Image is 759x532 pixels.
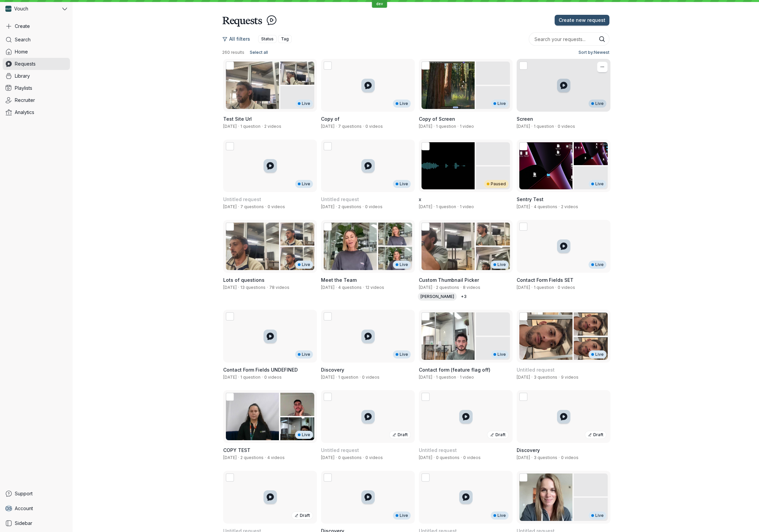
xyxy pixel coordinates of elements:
[517,204,530,209] span: Created by Nathan Weinstock
[534,455,557,460] span: 3 questions
[237,285,240,290] span: ·
[558,285,575,290] span: 0 videos
[530,204,534,210] span: ·
[222,50,244,55] span: 260 results
[223,285,237,290] span: Created by Pro Teale
[557,204,561,210] span: ·
[264,124,281,129] span: 2 videos
[268,204,285,209] span: 0 videos
[237,375,240,380] span: ·
[534,375,557,380] span: 3 questions
[223,455,237,460] span: Created by Nathan Weinstock
[247,48,271,56] button: Select all
[15,85,32,91] span: Playlists
[463,455,481,460] span: 0 videos
[530,285,534,290] span: ·
[15,490,33,497] span: Support
[15,48,28,55] span: Home
[517,124,530,129] span: Created by Daniel Shein
[278,35,292,43] button: Tag
[436,455,460,460] span: 0 questions
[365,455,383,460] span: 0 videos
[436,285,459,290] span: 2 questions
[432,375,436,380] span: ·
[321,367,344,373] span: Discovery
[456,375,460,380] span: ·
[517,455,530,460] span: Created by Nathan Weinstock
[261,36,274,42] span: Status
[223,204,237,209] span: Created by Ben
[534,124,554,129] span: 1 question
[436,124,456,129] span: 1 question
[14,5,28,12] span: Vouch
[264,455,267,460] span: ·
[561,204,578,209] span: 2 videos
[9,505,13,512] span: S
[419,447,457,453] span: Untitled request
[517,447,540,453] span: Discovery
[3,34,70,46] a: Search
[3,502,70,515] a: DSAccount
[338,455,362,460] span: 0 questions
[229,36,250,42] span: All filters
[436,375,456,380] span: 1 question
[362,285,365,290] span: ·
[436,204,456,209] span: 1 question
[517,375,530,380] span: Created by Daniel Shein
[321,285,334,290] span: Created by Ben
[222,34,254,44] button: All filters
[365,124,383,129] span: 0 videos
[338,204,361,209] span: 2 questions
[240,285,266,290] span: 13 questions
[321,204,334,209] span: Created by Ben
[223,367,298,373] span: Contact Form Fields UNDEFINED
[463,285,480,290] span: 8 videos
[557,375,561,380] span: ·
[223,375,237,380] span: Created by Nathan Weinstock
[517,196,544,202] span: Sentry Test
[3,3,70,15] button: Vouch avatarVouch
[223,277,265,283] span: Lots of questions
[419,367,490,373] span: Contact form (feature flag off)
[334,455,338,460] span: ·
[561,375,578,380] span: 9 videos
[15,109,34,116] span: Analytics
[554,124,558,129] span: ·
[419,455,432,460] span: Created by Nathan Weinstock
[561,455,578,460] span: 0 videos
[362,455,365,460] span: ·
[459,285,463,290] span: ·
[321,124,334,129] span: Created by Stephane
[5,505,9,512] span: D
[266,285,269,290] span: ·
[258,35,277,43] button: Status
[3,106,70,118] a: Analytics
[460,124,474,129] span: 1 video
[432,204,436,210] span: ·
[534,204,557,209] span: 4 questions
[432,285,436,290] span: ·
[15,61,36,67] span: Requests
[530,455,534,460] span: ·
[237,124,240,129] span: ·
[597,62,608,72] button: More actions
[419,277,479,283] span: Custom Thumbnail Picker
[338,285,362,290] span: 4 questions
[3,82,70,94] a: Playlists
[432,124,436,129] span: ·
[3,94,70,106] a: Recruiter
[240,375,261,380] span: 1 question
[321,455,334,460] span: Created by Nathan Weinstock
[281,36,289,42] span: Tag
[237,204,240,210] span: ·
[15,520,32,527] span: Sidebar
[362,124,365,129] span: ·
[223,196,261,202] span: Untitled request
[460,204,474,209] span: 1 video
[554,285,558,290] span: ·
[419,375,432,380] span: Created by Nathan Weinstock
[321,447,359,453] span: Untitled request
[460,375,474,380] span: 1 video
[223,447,250,453] span: COPY TEST
[250,49,268,56] span: Select all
